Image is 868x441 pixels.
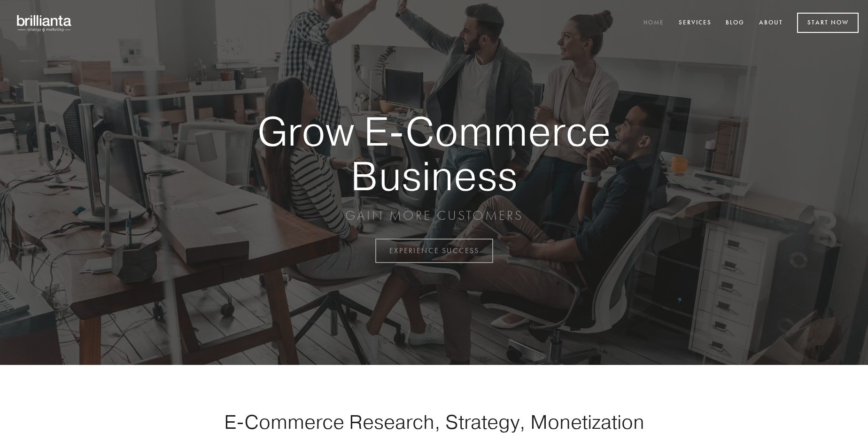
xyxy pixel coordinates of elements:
a: About [753,15,789,31]
img: brillianta - research, strategy, marketing [9,9,80,37]
a: EXPERIENCE SUCCESS [375,239,493,263]
a: Home [637,15,670,31]
p: GAIN MORE CUSTOMERS [225,207,643,224]
a: Start Now [797,13,859,33]
strong: Grow E-Commerce Business [225,109,643,198]
a: Blog [720,15,751,31]
h1: E-Commerce Research, Strategy, Monetization [194,410,674,433]
a: Services [673,15,718,31]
